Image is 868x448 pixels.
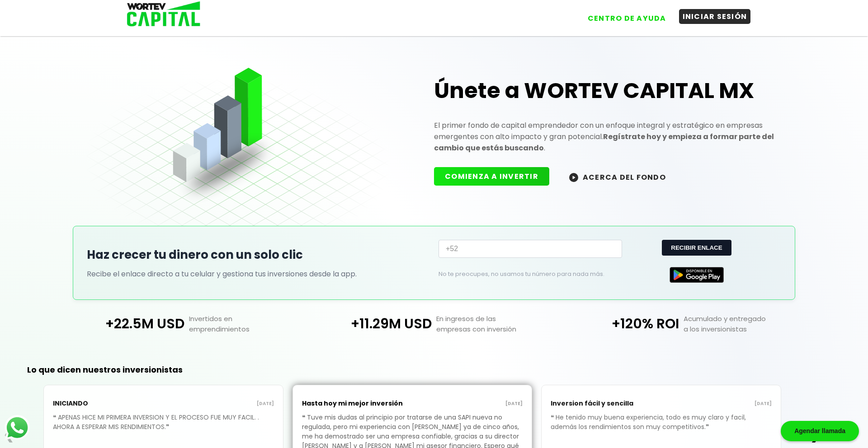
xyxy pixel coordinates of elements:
p: El primer fondo de capital emprendedor con un enfoque integral y estratégico en empresas emergent... [434,120,781,154]
p: Invertidos en emprendimientos [184,313,311,334]
span: ❝ [302,413,307,422]
p: [DATE] [661,400,772,407]
p: He tenido muy buena experiencia, todo es muy claro y facil, además los rendimientos son muy compe... [551,413,772,445]
strong: Regístrate hoy y empieza a formar parte del cambio que estás buscando [434,131,774,153]
button: RECIBIR ENLACE [662,240,731,256]
p: No te preocupes, no usamos tu número para nada más. [439,270,608,278]
span: ❞ [166,422,171,431]
img: logos_whatsapp-icon.242b2217.svg [5,415,30,440]
h2: Haz crecer tu dinero con un solo clic [87,246,429,264]
button: COMIENZA A INVERTIR [434,167,549,186]
button: INICIAR SESIÓN [679,9,751,24]
span: ❝ [53,413,58,422]
p: +11.29M USD [310,313,432,334]
p: APENAS HICE MI PRIMERA INVERSION Y EL PROCESO FUE MUY FACIL. . AHORA A ESPERAR MIS RENDIMIENTOS. [53,413,274,445]
button: ACERCA DEL FONDO [558,167,677,187]
span: ❞ [706,422,711,431]
a: INICIAR SESIÓN [670,4,751,26]
p: Hasta hoy mi mejor inversión [302,394,412,413]
a: COMIENZA A INVERTIR [434,171,558,182]
p: Recibe el enlace directo a tu celular y gestiona tus inversiones desde la app. [87,268,429,280]
p: +120% ROI [558,313,679,334]
p: En ingresos de las empresas con inversión [432,313,558,334]
p: Acumulado y entregado a los inversionistas [679,313,805,334]
button: CENTRO DE AYUDA [584,11,670,26]
span: ❝ [551,413,556,422]
a: CENTRO DE AYUDA [575,4,670,26]
p: +22.5M USD [63,313,184,334]
img: Google Play [670,267,724,283]
p: [DATE] [412,400,523,407]
p: Inversion fácil y sencilla [551,394,661,413]
h1: Únete a WORTEV CAPITAL MX [434,76,781,105]
div: Agendar llamada [781,421,859,441]
p: INICIANDO [53,394,163,413]
p: [DATE] [163,400,274,407]
img: wortev-capital-acerca-del-fondo [569,173,578,182]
